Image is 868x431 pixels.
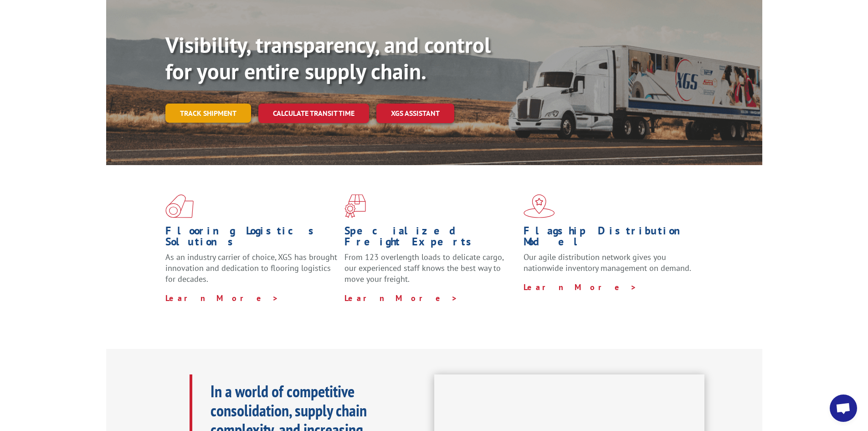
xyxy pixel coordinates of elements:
p: From 123 overlength loads to delicate cargo, our experienced staff knows the best way to move you... [344,252,517,292]
span: Our agile distribution network gives you nationwide inventory management on demand. [524,252,691,273]
a: Open chat [830,395,857,422]
h1: Specialized Freight Experts [344,225,517,252]
img: xgs-icon-focused-on-flooring-red [344,194,366,218]
a: Calculate transit time [258,104,369,123]
a: Learn More > [165,293,279,303]
h1: Flagship Distribution Model [524,225,696,252]
a: XGS ASSISTANT [376,104,454,123]
h1: Flooring Logistics Solutions [165,225,338,252]
a: Learn More > [524,282,637,292]
a: Learn More > [344,293,458,303]
b: Visibility, transparency, and control for your entire supply chain. [165,31,491,85]
span: As an industry carrier of choice, XGS has brought innovation and dedication to flooring logistics... [165,252,337,284]
a: Track shipment [165,104,251,123]
img: xgs-icon-total-supply-chain-intelligence-red [165,194,194,218]
img: xgs-icon-flagship-distribution-model-red [524,194,555,218]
